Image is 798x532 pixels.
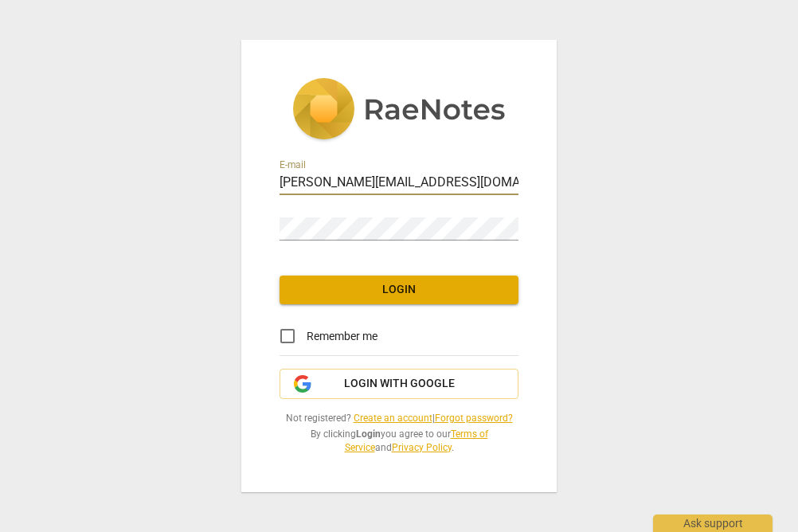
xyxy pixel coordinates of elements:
[280,428,518,454] span: By clicking you agree to our and .
[280,369,518,399] button: Login with Google
[292,282,506,298] span: Login
[280,161,306,170] label: E-mail
[280,412,518,425] span: Not registered? |
[345,428,488,453] a: Terms of Service
[653,514,773,532] div: Ask support
[307,328,377,345] span: Remember me
[354,413,432,424] a: Create an account
[392,442,452,453] a: Privacy Policy
[344,376,455,392] span: Login with Google
[356,428,381,440] b: Login
[435,413,513,424] a: Forgot password?
[292,78,506,143] img: 5ac2273c67554f335776073100b6d88f.svg
[280,276,518,304] button: Login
